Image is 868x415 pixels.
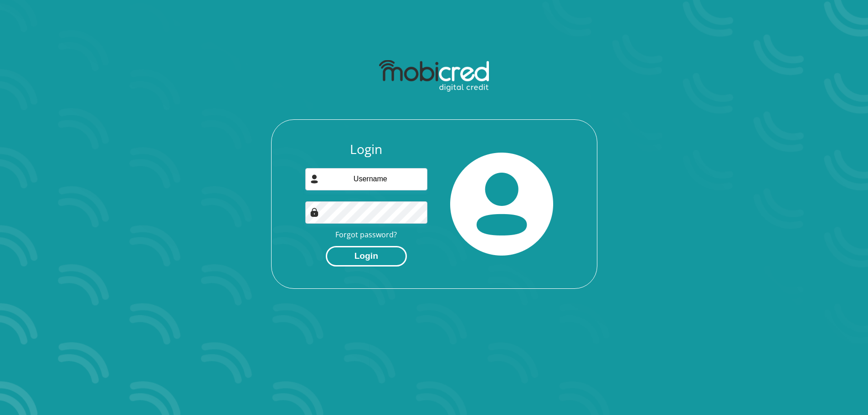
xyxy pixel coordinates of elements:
img: Image [310,208,319,217]
h3: Login [305,142,427,157]
input: Username [305,168,427,190]
img: mobicred logo [379,60,489,92]
button: Login [326,246,407,266]
a: Forgot password? [335,230,397,240]
img: user-icon image [310,174,319,184]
